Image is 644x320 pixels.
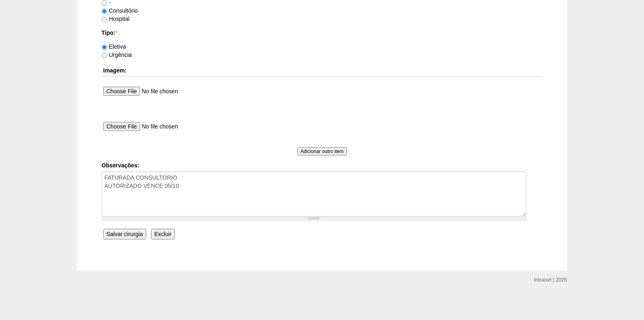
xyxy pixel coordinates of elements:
span: Este campo é obrigatório. [115,29,117,36]
textarea: FATURADA CONSULTORIO AUTORIZADO VENCE 05/10 [102,171,526,216]
label: Consultório [102,7,138,14]
label: Eletiva [102,43,126,50]
input: Hospital [102,17,107,22]
input: Urgência [102,53,107,58]
input: Excluir [151,229,175,239]
label: Urgência [102,52,132,58]
label: Hospital [102,16,130,22]
th: Imagem: [102,65,543,77]
div: Intranet | 2025 [534,276,567,284]
input: Adicionar outro item [297,147,347,155]
label: Tipo: [102,29,543,37]
input: Consultório [102,9,107,14]
input: Salvar cirurgia [103,229,146,239]
label: Observações: [102,161,543,169]
input: - [102,0,107,6]
input: Eletiva [102,45,107,50]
